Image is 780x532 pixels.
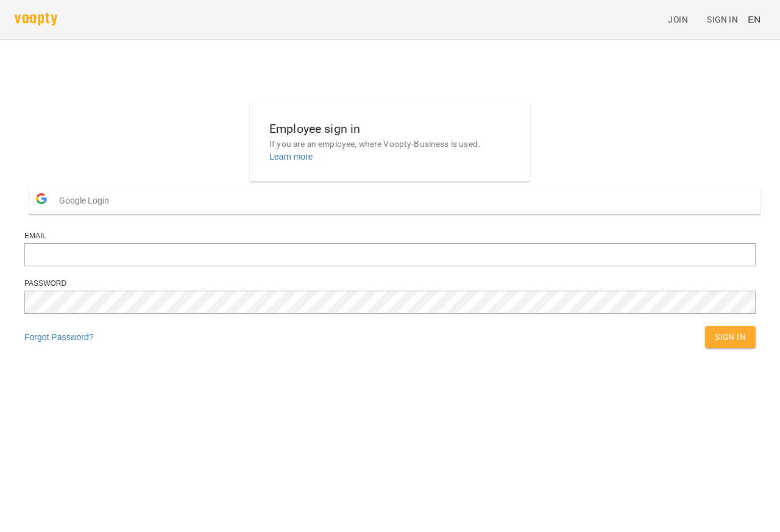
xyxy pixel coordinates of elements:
[24,332,94,342] a: Forgot Password?
[715,330,746,344] span: Sign In
[748,13,760,26] span: EN
[743,8,765,30] button: EN
[59,188,115,213] span: Google Login
[24,231,756,241] div: Email
[668,12,688,27] span: Join
[260,110,520,172] button: Employee sign inIf you are an employee, where Voopty-Business is used.Learn more
[663,9,702,30] a: Join
[269,138,511,151] p: If you are an employee, where Voopty-Business is used.
[269,152,313,161] a: Learn more
[29,186,760,214] button: Google Login
[24,278,756,289] div: Password
[702,9,743,30] a: Sign In
[269,119,511,138] h6: Employee sign in
[705,326,756,348] button: Sign In
[707,12,738,27] span: Sign In
[15,13,57,26] img: voopty.png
